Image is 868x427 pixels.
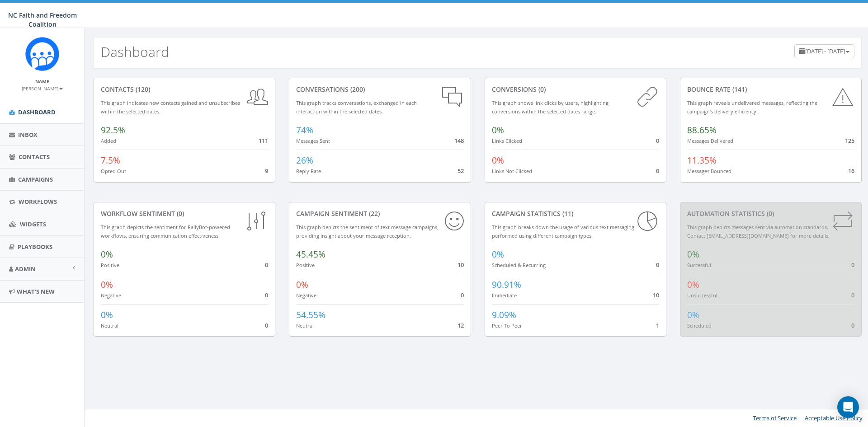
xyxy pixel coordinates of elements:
span: 7.5% [101,155,120,166]
a: Acceptable Use Policy [805,414,863,422]
span: Campaigns [18,175,53,183]
small: Negative [296,292,316,299]
span: NC Faith and Freedom Coalition [8,11,77,28]
span: 0 [656,136,659,145]
span: Dashboard [18,108,56,116]
span: 125 [845,136,854,145]
span: 0% [101,249,113,260]
small: This graph tracks conversations, exchanged in each interaction within the selected dates. [296,99,417,115]
small: This graph depicts the sentiment for RallyBot-powered workflows, ensuring communication effective... [101,224,230,239]
span: 26% [296,155,313,166]
span: 0% [101,279,113,291]
span: 0% [492,249,504,260]
span: 0 [656,261,659,269]
a: [PERSON_NAME] [22,84,63,92]
small: Positive [101,262,119,268]
span: 9.09% [492,309,516,321]
span: 1 [656,321,659,329]
span: 0% [492,155,504,166]
small: Name [35,78,49,84]
span: 12 [458,321,464,329]
div: Campaign Statistics [492,209,659,218]
small: This graph depicts messages sent via automation standards. Contact [EMAIL_ADDRESS][DOMAIN_NAME] f... [687,224,830,239]
small: This graph shows link clicks by users, highlighting conversions within the selected dates range. [492,99,609,115]
span: 148 [454,136,464,145]
span: 0 [851,291,854,299]
span: (0) [537,85,546,94]
span: 0% [296,279,308,291]
span: 54.55% [296,309,325,321]
span: 16 [848,167,854,175]
div: Campaign Sentiment [296,209,463,218]
span: Workflows [19,197,57,206]
span: What's New [17,287,55,296]
small: [PERSON_NAME] [22,85,63,92]
span: 0% [492,124,504,136]
span: 0% [687,279,699,291]
div: Workflow Sentiment [101,209,268,218]
span: (0) [175,209,184,218]
div: conversions [492,85,659,94]
span: (0) [765,209,774,218]
small: Scheduled & Recurring [492,262,546,268]
span: 10 [458,261,464,269]
span: (120) [134,85,150,94]
span: 0 [265,321,268,329]
span: (200) [349,85,365,94]
span: 0% [687,249,699,260]
span: 45.45% [296,249,325,260]
span: Widgets [20,220,46,228]
span: 92.5% [101,124,125,136]
div: contacts [101,85,268,94]
small: Links Clicked [492,137,522,144]
small: Reply Rate [296,168,321,174]
span: Admin [15,265,36,273]
img: Rally_Corp_Icon.png [25,37,59,71]
span: 0 [265,291,268,299]
div: conversations [296,85,463,94]
span: Playbooks [18,243,52,251]
span: 0 [851,321,854,329]
div: Open Intercom Messenger [837,396,859,418]
small: Scheduled [687,322,712,329]
span: 111 [259,136,268,145]
span: (11) [561,209,573,218]
small: This graph breaks down the usage of various text messaging performed using different campaign types. [492,224,634,239]
small: Positive [296,262,315,268]
span: 9 [265,167,268,175]
span: 0 [461,291,464,299]
span: 0 [656,167,659,175]
small: Added [101,137,116,144]
span: Contacts [19,153,50,161]
small: Negative [101,292,121,299]
span: (22) [367,209,380,218]
span: 10 [653,291,659,299]
span: 0% [101,309,113,321]
span: 52 [458,167,464,175]
span: 88.65% [687,124,717,136]
div: Automation Statistics [687,209,854,218]
small: Peer To Peer [492,322,522,329]
small: Successful [687,262,711,268]
small: This graph depicts the sentiment of text message campaigns, providing insight about your message ... [296,224,439,239]
div: Bounce Rate [687,85,854,94]
small: Neutral [101,322,118,329]
span: 0 [265,261,268,269]
span: 90.91% [492,279,521,291]
small: Links Not Clicked [492,168,532,174]
small: Messages Delivered [687,137,733,144]
small: This graph reveals undelivered messages, reflecting the campaign's delivery efficiency. [687,99,817,115]
small: Unsuccessful [687,292,717,299]
span: Inbox [18,131,38,139]
small: Immediate [492,292,517,299]
span: 0% [687,309,699,321]
small: Opted Out [101,168,126,174]
span: (141) [731,85,747,94]
small: This graph indicates new contacts gained and unsubscribes within the selected dates. [101,99,240,115]
span: 11.35% [687,155,717,166]
span: [DATE] - [DATE] [805,47,845,55]
span: 0 [851,261,854,269]
small: Messages Bounced [687,168,731,174]
small: Messages Sent [296,137,330,144]
small: Neutral [296,322,314,329]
